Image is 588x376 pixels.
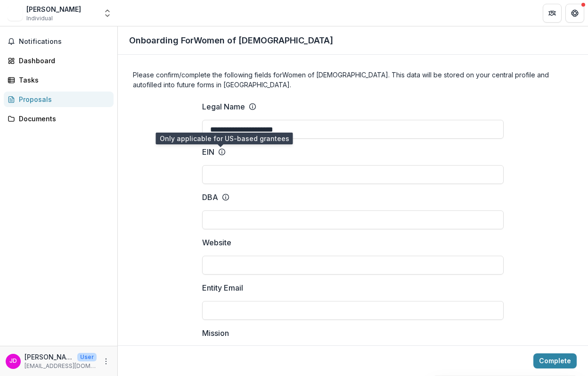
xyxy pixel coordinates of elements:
span: Notifications [19,38,110,46]
p: Onboarding For Women of [DEMOGRAPHIC_DATA] [129,34,333,47]
button: More [100,356,112,367]
div: [PERSON_NAME] [26,4,81,14]
button: Notifications [4,34,114,49]
div: Dashboard [19,56,106,66]
a: Proposals [4,92,114,107]
button: Get Help [565,4,584,23]
p: Website [202,237,231,248]
button: Complete [533,353,577,368]
p: EIN [202,146,214,158]
a: Documents [4,111,114,126]
button: Partners [543,4,562,23]
span: Individual [26,14,53,23]
div: Documents [19,114,106,124]
p: [PERSON_NAME] [24,352,73,362]
a: Dashboard [4,53,114,68]
div: Jennifer Derschied [9,358,17,364]
div: Tasks [19,75,106,85]
div: Proposals [19,94,106,104]
p: User [77,353,97,361]
h4: Please confirm/complete the following fields for Women of [DEMOGRAPHIC_DATA] . This data will be ... [133,70,573,90]
p: Legal Name [202,101,245,112]
p: Mission [202,327,229,339]
p: Entity Email [202,282,243,293]
p: [EMAIL_ADDRESS][DOMAIN_NAME] [24,362,97,370]
button: Open entity switcher [101,4,114,23]
p: DBA [202,192,218,203]
a: Tasks [4,72,114,88]
img: Jennifer Ann Derscheid [8,6,23,21]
